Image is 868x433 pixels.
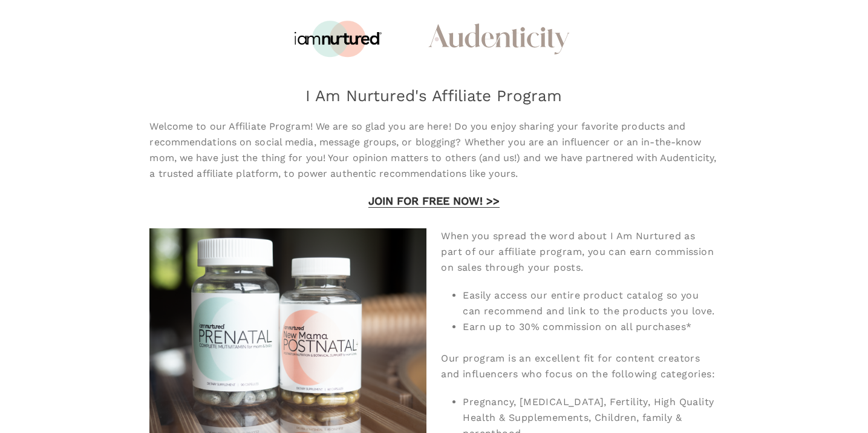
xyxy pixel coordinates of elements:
[463,288,718,319] li: Easily access our entire product catalog so you can recommend and link to the products you love.
[463,319,718,335] li: Earn up to 30% commission on all purchases*
[292,15,383,63] img: Store Logo
[83,88,785,103] p: I Am Nurtured's Affiliate Program
[368,194,500,207] a: JOIN FOR FREE NOW! >>
[149,119,718,182] div: Welcome to our Affiliate Program! We are so glad you are here! Do you enjoy sharing your favorite...
[441,228,718,276] div: When you spread the word about I Am Nurtured as part of our affiliate program, you can earn commi...
[441,335,718,382] div: Our program is an excellent fit for content creators and influencers who focus on the following c...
